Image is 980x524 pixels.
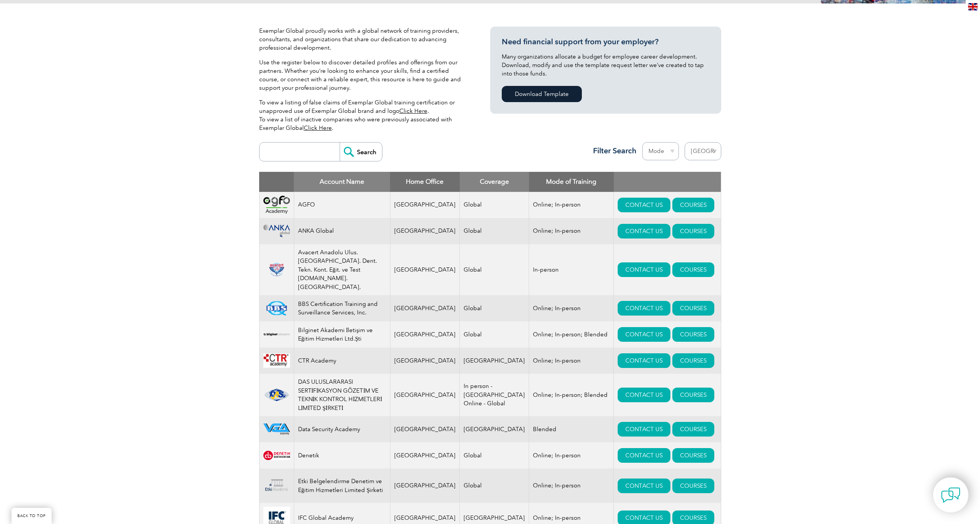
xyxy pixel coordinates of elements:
td: In person - [GEOGRAPHIC_DATA] Online - Global [460,374,529,416]
td: [GEOGRAPHIC_DATA] [390,374,460,416]
td: [GEOGRAPHIC_DATA] [390,348,460,374]
th: Mode of Training: activate to sort column ascending [529,172,614,192]
td: Online; In-person [529,348,614,374]
p: Use the register below to discover detailed profiles and offerings from our partners. Whether you... [259,58,467,92]
p: To view a listing of false claims of Exemplar Global training certification or unapproved use of ... [259,98,467,132]
td: Online; In-person; Blended [529,321,614,348]
td: Data Security Academy [294,416,390,442]
td: [GEOGRAPHIC_DATA] [390,416,460,442]
a: CONTACT US [618,301,670,316]
th: : activate to sort column ascending [614,172,721,192]
p: Many organizations allocate a budget for employee career development. Download, modify and use th... [502,52,710,78]
a: COURSES [672,224,714,238]
td: Denetik [294,442,390,469]
a: CONTACT US [618,422,670,437]
input: Search [340,143,382,161]
img: en [968,3,978,10]
a: COURSES [672,388,714,402]
a: COURSES [672,198,714,212]
td: CTR Academy [294,348,390,374]
td: Global [460,244,529,296]
td: [GEOGRAPHIC_DATA] [390,442,460,469]
a: CONTACT US [618,479,670,493]
td: Etki Belgelendirme Denetim ve Eğitim Hizmetleri Limited Şirketi [294,469,390,503]
a: Click Here [399,107,427,114]
a: COURSES [672,353,714,368]
td: AGFO [294,192,390,218]
td: [GEOGRAPHIC_DATA] [390,192,460,218]
td: In-person [529,244,614,296]
h3: Filter Search [588,146,637,156]
img: da24547b-a6e0-e911-a812-000d3a795b83-logo.png [263,353,290,368]
img: 2d900779-188b-ea11-a811-000d3ae11abd-logo.png [263,196,290,213]
td: Global [460,218,529,244]
td: Online; In-person [529,442,614,469]
td: Online; In-person; Blended [529,374,614,416]
td: Global [460,321,529,348]
th: Coverage: activate to sort column ascending [460,172,529,192]
img: 1ae26fad-5735-ef11-a316-002248972526-logo.png [263,388,290,402]
a: Download Template [502,86,582,102]
a: COURSES [672,301,714,316]
td: Online; In-person [529,295,614,321]
td: Global [460,295,529,321]
a: CONTACT US [618,388,670,402]
a: COURSES [672,422,714,437]
td: [GEOGRAPHIC_DATA] [390,295,460,321]
td: ANKA Global [294,218,390,244]
img: c09c33f4-f3a0-ea11-a812-000d3ae11abd-logo.png [263,225,290,237]
th: Account Name: activate to sort column descending [294,172,390,192]
img: 387907cc-e628-eb11-a813-000d3a79722d-logo.jpg [263,451,290,460]
a: COURSES [672,262,714,277]
a: CONTACT US [618,353,670,368]
a: BACK TO TOP [12,508,52,524]
img: contact-chat.png [941,485,960,505]
a: CONTACT US [618,327,670,342]
td: [GEOGRAPHIC_DATA] [460,416,529,442]
td: Avacert Anadolu Ulus. [GEOGRAPHIC_DATA]. Dent. Tekn. Kont. Eğit. ve Test [DOMAIN_NAME]. [GEOGRAPH... [294,244,390,296]
td: Online; In-person [529,218,614,244]
td: [GEOGRAPHIC_DATA] [390,244,460,296]
a: COURSES [672,479,714,493]
img: a1985bb7-a6fe-eb11-94ef-002248181dbe-logo.png [263,327,290,342]
td: Global [460,192,529,218]
td: BBS Certification Training and Surveillance Services, Inc. [294,295,390,321]
a: COURSES [672,327,714,342]
td: [GEOGRAPHIC_DATA] [390,218,460,244]
img: 2712ab11-b677-ec11-8d20-002248183cf6-logo.png [263,423,290,435]
td: [GEOGRAPHIC_DATA] [390,321,460,348]
td: Global [460,442,529,469]
a: COURSES [672,448,714,463]
img: 81a8cf56-15af-ea11-a812-000d3a79722d-logo.png [263,301,290,316]
img: 9e2fa28f-829b-ea11-a812-000d3a79722d-logo.png [263,472,290,499]
p: Exemplar Global proudly works with a global network of training providers, consultants, and organ... [259,27,467,52]
a: CONTACT US [618,448,670,463]
td: DAS ULUSLARARASI SERTİFİKASYON GÖZETİM VE TEKNİK KONTROL HİZMETLERİ LİMİTED ŞİRKETİ [294,374,390,416]
h3: Need financial support from your employer? [502,37,710,47]
td: Online; In-person [529,192,614,218]
td: [GEOGRAPHIC_DATA] [460,348,529,374]
th: Home Office: activate to sort column ascending [390,172,460,192]
img: 815efeab-5b6f-eb11-a812-00224815377e-logo.png [263,262,290,277]
a: CONTACT US [618,198,670,212]
td: [GEOGRAPHIC_DATA] [390,469,460,503]
td: Global [460,469,529,503]
td: Blended [529,416,614,442]
a: CONTACT US [618,262,670,277]
td: Bilginet Akademi İletişim ve Eğitim Hizmetleri Ltd.Şti [294,321,390,348]
a: Click Here [304,124,332,131]
td: Online; In-person [529,469,614,503]
a: CONTACT US [618,224,670,238]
